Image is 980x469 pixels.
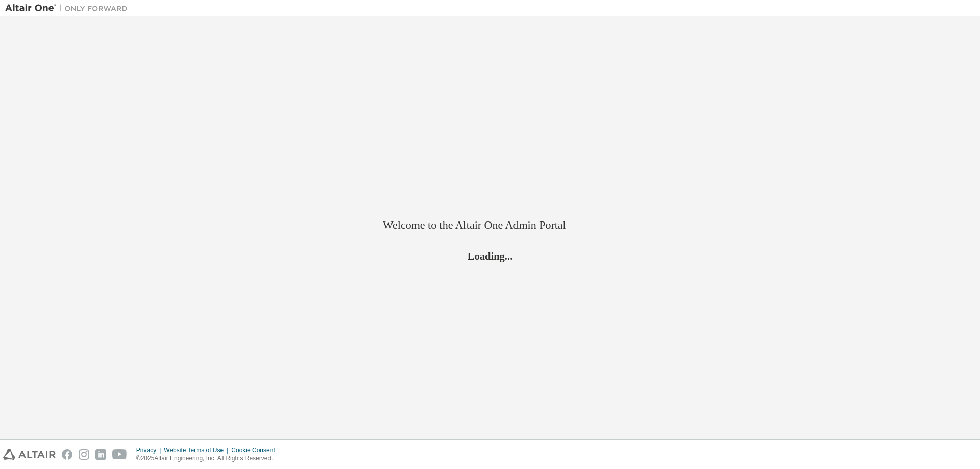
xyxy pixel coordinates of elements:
[231,446,281,454] div: Cookie Consent
[3,449,56,460] img: altair_logo.svg
[136,446,164,454] div: Privacy
[79,449,89,460] img: instagram.svg
[62,449,72,460] img: facebook.svg
[5,3,133,13] img: Altair One
[95,449,106,460] img: linkedin.svg
[164,446,231,454] div: Website Terms of Use
[383,218,597,232] h2: Welcome to the Altair One Admin Portal
[383,249,597,262] h2: Loading...
[112,449,127,460] img: youtube.svg
[136,454,281,463] p: © 2025 Altair Engineering, Inc. All Rights Reserved.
